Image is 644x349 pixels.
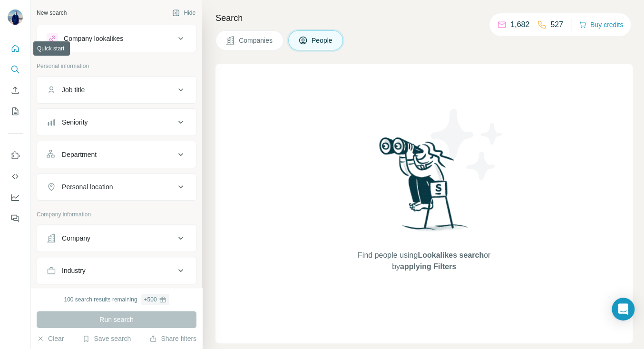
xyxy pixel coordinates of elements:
button: Personal location [37,175,196,198]
button: Seniority [37,111,196,134]
button: Quick start [8,40,23,57]
button: Use Surfe on LinkedIn [8,147,23,164]
button: Industry [37,259,196,282]
button: My lists [8,103,23,120]
div: Seniority [62,117,88,127]
button: Search [8,61,23,78]
button: Share filters [149,334,196,343]
div: Job title [62,85,85,95]
div: Department [62,150,97,159]
div: Company [62,233,90,243]
button: Save search [82,334,131,343]
p: Personal information [37,62,196,70]
p: Company information [37,210,196,219]
p: 527 [550,19,563,30]
button: Dashboard [8,189,23,206]
img: Avatar [8,10,23,25]
div: Open Intercom Messenger [612,298,634,320]
div: 100 search results remaining [64,294,169,305]
div: Personal location [62,182,113,192]
div: + 500 [144,295,157,304]
div: Company lookalikes [64,34,123,43]
button: Clear [37,334,64,343]
button: Job title [37,78,196,101]
button: Company [37,227,196,250]
button: Department [37,143,196,166]
span: Find people using or by [348,250,500,272]
button: Feedback [8,210,23,227]
button: Use Surfe API [8,168,23,185]
p: 1,682 [510,19,529,30]
span: applying Filters [400,262,456,271]
button: Buy credits [579,18,623,31]
span: People [312,36,333,45]
span: Lookalikes search [418,251,484,259]
h4: Search [215,11,633,25]
div: Industry [62,266,86,275]
img: Surfe Illustration - Stars [424,102,510,187]
img: Surfe Illustration - Woman searching with binoculars [375,135,474,241]
button: Company lookalikes [37,27,196,50]
div: New search [37,9,67,17]
button: Hide [166,6,202,20]
span: Companies [239,36,273,45]
button: Enrich CSV [8,82,23,99]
